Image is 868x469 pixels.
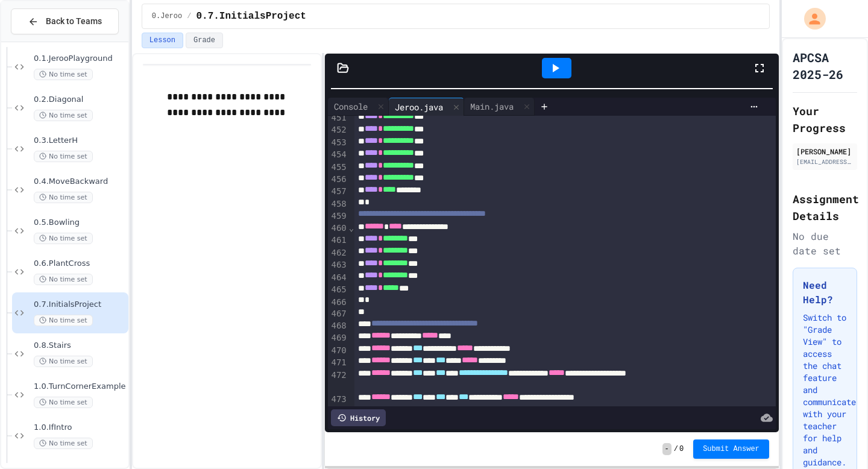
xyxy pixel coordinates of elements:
button: Lesson [142,33,183,48]
div: 468 [328,320,348,332]
div: 472 [328,370,348,394]
span: 0 [679,444,684,454]
span: 0.8.Stairs [34,341,126,351]
div: 453 [328,137,348,149]
span: Submit Answer [703,444,759,454]
span: / [187,11,191,21]
div: 451 [328,112,348,124]
span: No time set [34,356,93,367]
button: Back to Teams [11,8,119,34]
div: 470 [328,345,348,357]
p: Switch to "Grade View" to access the chat feature and communicate with your teacher for help and ... [803,312,847,468]
span: No time set [34,110,93,121]
div: History [331,409,386,426]
div: Console [328,100,374,113]
div: 469 [328,332,348,344]
div: 461 [328,234,348,247]
h1: APCSA 2025-26 [793,49,857,83]
div: 459 [328,210,348,222]
div: [PERSON_NAME] [796,146,854,157]
span: 0.2.Diagonal [34,95,126,105]
h2: Your Progress [793,102,857,136]
div: 473 [328,394,348,406]
div: Console [328,98,389,116]
div: Main.java [464,100,520,113]
span: No time set [34,438,93,449]
div: 474 [328,406,348,430]
div: 467 [328,308,348,320]
span: No time set [34,192,93,203]
span: No time set [34,274,93,285]
span: 0.3.LetterH [34,136,126,146]
span: 0.6.PlantCross [34,259,126,269]
div: Jeroo.java [389,101,449,113]
div: No due date set [793,229,857,258]
div: [EMAIL_ADDRESS][DOMAIN_NAME] [796,157,854,166]
div: 452 [328,124,348,136]
h3: Need Help? [803,278,847,307]
span: - [662,443,671,455]
span: 0.4.MoveBackward [34,177,126,187]
span: 1.0.TurnCornerExample [34,382,126,392]
div: My Account [791,5,829,33]
div: 455 [328,162,348,174]
span: No time set [34,151,93,162]
div: 463 [328,259,348,271]
span: 1.0.IfIntro [34,423,126,433]
span: No time set [34,233,93,244]
span: / [674,444,678,454]
button: Grade [186,33,223,48]
div: 471 [328,357,348,369]
div: 454 [328,149,348,161]
div: 458 [328,198,348,210]
h2: Assignment Details [793,190,857,224]
span: No time set [34,315,93,326]
span: Fold line [348,223,354,233]
span: 0.7.InitialsProject [196,9,306,24]
span: 0.1.JerooPlayground [34,54,126,64]
button: Submit Answer [693,439,769,459]
span: 0.5.Bowling [34,218,126,228]
div: Jeroo.java [389,98,464,116]
span: 0.7.InitialsProject [34,300,126,310]
span: Back to Teams [46,15,102,28]
div: 466 [328,297,348,309]
span: No time set [34,69,93,80]
span: 0.Jeroo [152,11,182,21]
div: 460 [328,222,348,234]
div: Main.java [464,98,535,116]
div: 465 [328,284,348,296]
span: No time set [34,397,93,408]
div: 456 [328,174,348,186]
div: 464 [328,272,348,284]
div: 457 [328,186,348,198]
div: 462 [328,247,348,259]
